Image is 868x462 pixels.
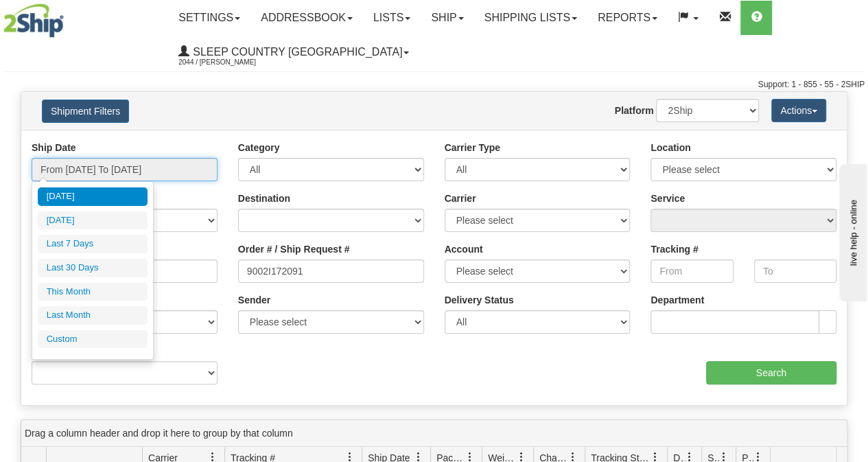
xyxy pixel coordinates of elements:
[445,192,476,205] label: Carrier
[836,161,867,301] iframe: chat widget
[238,141,280,154] label: Category
[3,3,64,38] img: logo2044.jpg
[238,192,290,205] label: Destination
[445,293,514,307] label: Delivery Status
[38,306,148,325] li: Last Month
[189,46,402,58] span: Sleep Country [GEOGRAPHIC_DATA]
[38,259,148,277] li: Last 30 Days
[10,12,127,22] div: live help - online
[168,35,419,69] a: Sleep Country [GEOGRAPHIC_DATA] 2044 / [PERSON_NAME]
[38,283,148,301] li: This Month
[615,104,654,117] label: Platform
[38,187,148,206] li: [DATE]
[238,242,350,256] label: Order # / Ship Request #
[38,330,148,349] li: Custom
[21,420,847,447] div: grid grouping header
[445,141,500,154] label: Carrier Type
[421,1,473,35] a: Ship
[754,259,836,283] input: To
[771,99,826,122] button: Actions
[3,79,865,91] div: Support: 1 - 855 - 55 - 2SHIP
[650,293,704,307] label: Department
[363,1,421,35] a: Lists
[38,211,148,230] li: [DATE]
[32,141,76,154] label: Ship Date
[38,235,148,253] li: Last 7 Days
[650,242,698,256] label: Tracking #
[238,293,270,307] label: Sender
[42,100,129,123] button: Shipment Filters
[706,361,837,384] input: Search
[474,1,587,35] a: Shipping lists
[445,242,483,256] label: Account
[178,56,281,69] span: 2044 / [PERSON_NAME]
[250,1,363,35] a: Addressbook
[650,259,733,283] input: From
[587,1,668,35] a: Reports
[650,192,685,205] label: Service
[168,1,250,35] a: Settings
[650,141,690,154] label: Location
